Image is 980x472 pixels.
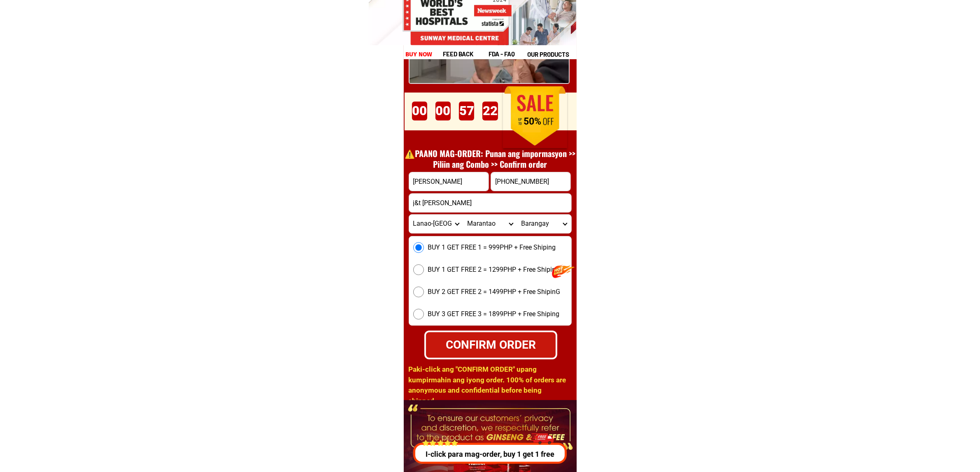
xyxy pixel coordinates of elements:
span: BUY 1 GET FREE 2 = 1299PHP + Free Shiping [428,265,560,275]
select: Select province [409,215,463,233]
span: BUY 2 GET FREE 2 = 1499PHP + Free ShipinG [428,287,561,297]
input: BUY 2 GET FREE 2 = 1499PHP + Free ShipinG [413,287,424,297]
h1: 50% [512,116,553,127]
p: I-click para mag-order, buy 1 get 1 free [410,449,566,460]
select: Select district [463,215,517,233]
input: Input phone_number [491,172,570,191]
h1: ⚠️️PAANO MAG-ORDER: Punan ang impormasyon >> Piliin ang Combo >> Confirm order [400,148,580,169]
input: Input address [409,194,571,212]
input: BUY 1 GET FREE 2 = 1299PHP + Free Shiping [413,264,424,275]
input: BUY 3 GET FREE 3 = 1899PHP + Free Shiping [413,309,424,319]
h1: ORDER DITO [433,88,563,124]
input: Input full_name [409,172,489,191]
span: BUY 3 GET FREE 3 = 1899PHP + Free Shiping [428,309,560,319]
div: CONFIRM ORDER [425,336,556,353]
h1: buy now [405,50,433,59]
h1: Paki-click ang "CONFIRM ORDER" upang kumpirmahin ang iyong order. 100% of orders are anonymous an... [409,364,571,406]
span: BUY 1 GET FREE 1 = 999PHP + Free Shiping [428,243,556,252]
h1: fda - FAQ [489,49,535,59]
h1: feed back [443,49,487,59]
input: BUY 1 GET FREE 1 = 999PHP + Free Shiping [413,242,424,253]
h1: our products [527,50,575,59]
select: Select commune [517,215,571,233]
